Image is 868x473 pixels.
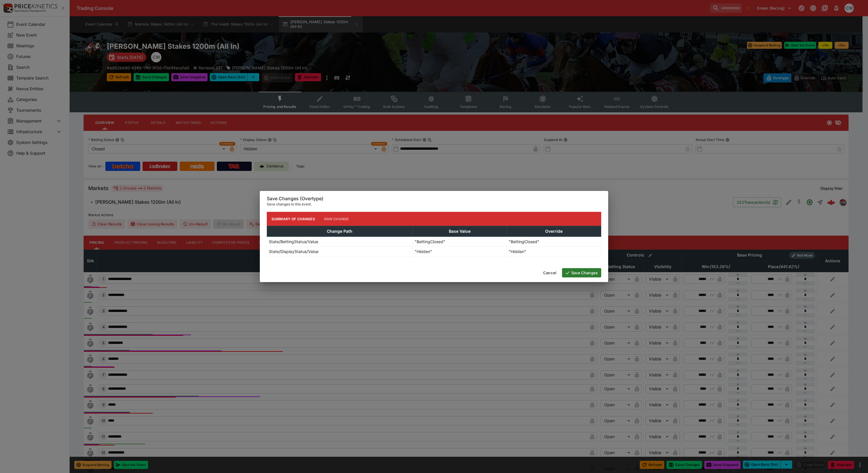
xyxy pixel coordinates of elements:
td: "Hidden" [413,247,507,257]
td: "BettingClosed" [507,237,601,247]
td: "Hidden" [507,247,601,257]
th: Change Path [267,226,413,237]
td: "BettingClosed" [413,237,507,247]
button: Cancel [540,268,560,277]
button: Raw Change [320,212,354,226]
p: State/DisplayStatus/Value [269,248,318,254]
button: Save Changes [562,268,601,277]
h6: Save Changes (Overtype) [267,196,601,202]
p: Save changes to this event. [267,201,601,207]
th: Base Value [413,226,507,237]
button: Summary of Changes [267,212,320,226]
p: State/BettingStatus/Value [269,239,318,245]
th: Override [507,226,601,237]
